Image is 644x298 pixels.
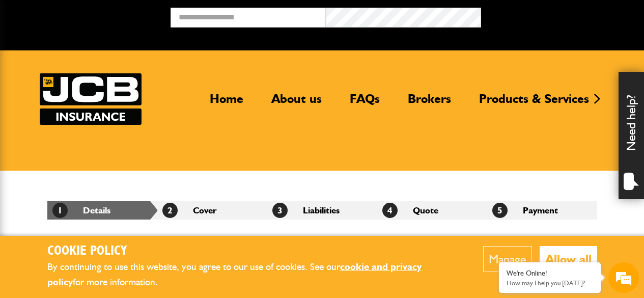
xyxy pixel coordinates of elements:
[162,203,178,218] span: 2
[400,91,459,115] a: Brokers
[264,91,329,115] a: About us
[267,201,377,220] li: Liabilities
[471,91,597,115] a: Products & Services
[540,246,597,272] button: Allow all
[483,246,532,272] button: Manage
[377,201,487,220] li: Quote
[487,201,597,220] li: Payment
[492,203,508,218] span: 5
[507,269,593,278] div: We're Online!
[272,203,288,218] span: 3
[507,279,593,287] p: How may I help you today?
[481,8,636,23] button: Broker Login
[619,72,644,199] div: Need help?
[342,91,387,115] a: FAQs
[47,201,157,220] li: Details
[52,203,68,218] span: 1
[47,259,452,290] p: By continuing to use this website, you agree to our use of cookies. See our for more information.
[40,73,142,125] a: JCB Insurance Services
[382,203,398,218] span: 4
[202,91,251,115] a: Home
[47,243,452,259] h2: Cookie Policy
[47,261,422,288] a: cookie and privacy policy
[40,73,142,125] img: JCB Insurance Services logo
[157,201,267,220] li: Cover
